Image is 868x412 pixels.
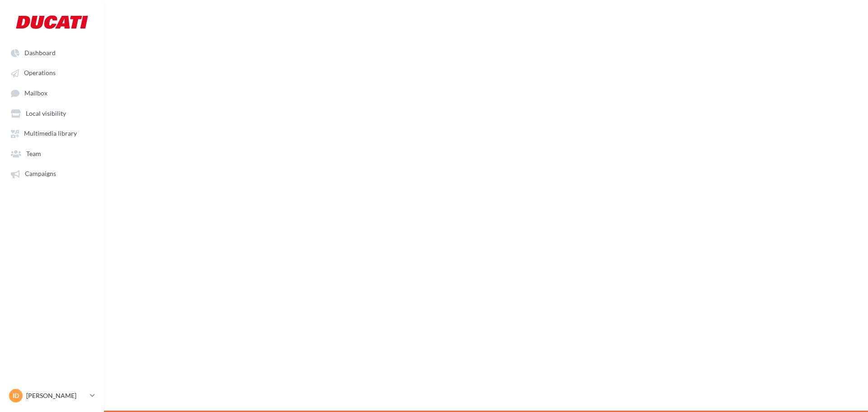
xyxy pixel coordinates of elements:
[26,150,41,157] span: Team
[5,85,99,101] a: Mailbox
[24,89,47,97] span: Mailbox
[5,105,99,121] a: Local visibility
[5,125,99,141] a: Multimedia library
[5,44,99,61] a: Dashboard
[26,109,66,117] span: Local visibility
[24,130,77,137] span: Multimedia library
[5,145,99,161] a: Team
[5,165,99,181] a: Campaigns
[5,64,99,81] a: Operations
[24,49,56,57] span: Dashboard
[26,391,86,400] p: [PERSON_NAME]
[24,69,56,77] span: Operations
[13,391,19,400] span: ID
[7,387,97,404] a: ID [PERSON_NAME]
[25,170,56,178] span: Campaigns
